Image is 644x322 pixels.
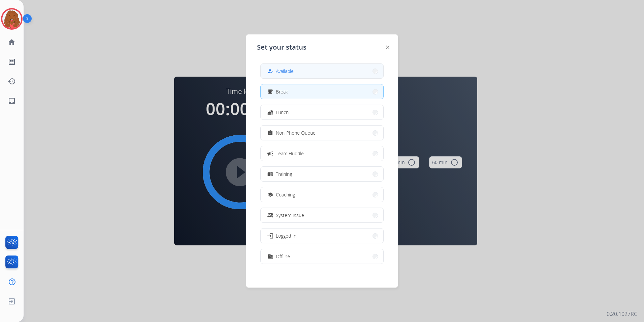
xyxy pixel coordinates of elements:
[261,64,383,78] button: Available
[2,9,21,28] img: avatar
[261,84,383,99] button: Break
[276,212,304,219] span: System Issue
[261,229,383,243] button: Logged In
[261,249,383,264] button: Offline
[276,253,290,260] span: Offline
[386,46,389,49] img: close-button
[257,43,307,52] span: Set your status
[276,68,294,75] span: Available
[276,232,296,239] span: Logged In
[276,88,288,95] span: Break
[261,187,383,202] button: Coaching
[267,150,273,157] mat-icon: campaign
[276,129,316,136] span: Non-Phone Queue
[267,130,273,136] mat-icon: assignment
[8,58,16,66] mat-icon: list_alt
[267,109,273,115] mat-icon: fastfood
[261,167,383,181] button: Training
[267,212,273,218] mat-icon: phonelink_off
[261,105,383,119] button: Lunch
[267,68,273,74] mat-icon: how_to_reg
[261,126,383,140] button: Non-Phone Queue
[607,310,637,318] p: 0.20.1027RC
[276,150,304,157] span: Team Huddle
[267,192,273,197] mat-icon: school
[261,146,383,161] button: Team Huddle
[267,232,273,239] mat-icon: login
[261,208,383,222] button: System Issue
[276,170,292,178] span: Training
[276,109,289,116] span: Lunch
[8,38,16,46] mat-icon: home
[267,89,273,95] mat-icon: free_breakfast
[8,97,16,105] mat-icon: inbox
[276,191,295,198] span: Coaching
[8,77,16,85] mat-icon: history
[267,171,273,177] mat-icon: menu_book
[267,253,273,259] mat-icon: work_off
